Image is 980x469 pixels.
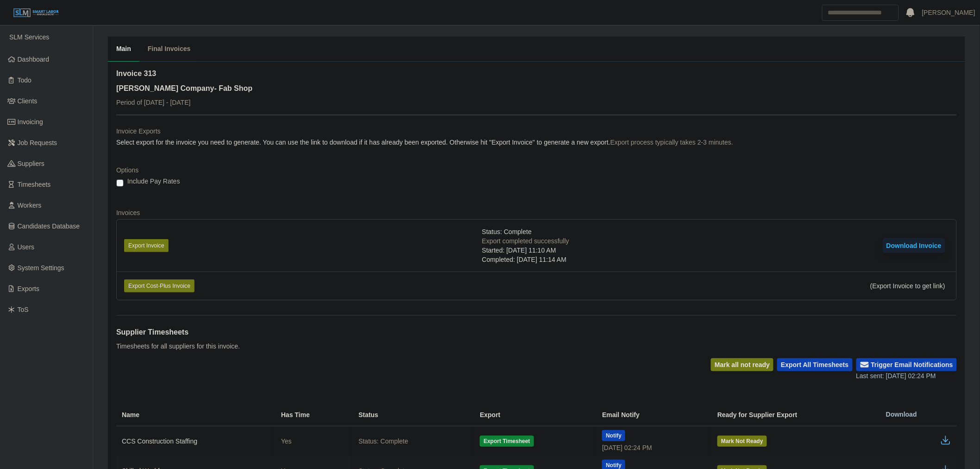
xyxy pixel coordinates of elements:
div: Export completed successfully [482,236,569,246]
span: Clients [18,97,38,105]
button: Export All Timesheets [777,358,852,371]
button: Export Timesheet [480,436,534,447]
span: System Settings [18,264,64,272]
button: Download Invoice [883,238,945,253]
h1: Supplier Timesheets [116,327,240,338]
span: Dashboard [18,56,50,63]
button: Mark all not ready [711,358,773,371]
button: Notify [602,430,625,441]
div: Completed: [DATE] 11:14 AM [482,255,569,264]
button: Mark Not Ready [717,436,767,447]
th: Status [351,403,472,426]
div: [DATE] 02:24 PM [602,443,703,452]
div: Started: [DATE] 11:10 AM [482,246,569,255]
dd: Select export for the invoice you need to generate. You can use the link to download if it has al... [116,138,957,147]
p: Period of [DATE] - [DATE] [116,98,252,107]
span: Suppliers [18,160,44,167]
td: CCS Construction Staffing [116,426,274,456]
th: Download [879,403,957,426]
span: Job Requests [18,139,57,146]
span: Status: Complete [482,227,532,236]
span: SLM Services [9,33,49,41]
span: ToS [18,306,29,313]
span: Export process typically takes 2-3 minutes. [610,139,733,146]
span: Exports [18,285,39,292]
span: Users [18,243,35,251]
dt: Options [116,165,957,175]
th: Email Notify [595,403,710,426]
button: Export Cost-Plus Invoice [124,279,195,292]
dt: Invoice Exports [116,127,957,136]
th: Ready for Supplier Export [710,403,879,426]
label: Include Pay Rates [127,177,180,186]
th: Name [116,403,274,426]
button: Main [108,37,139,62]
h2: Invoice 313 [116,68,252,79]
img: SLM Logo [13,8,59,18]
h3: [PERSON_NAME] Company- Fab Shop [116,83,252,94]
dt: Invoices [116,208,957,217]
input: Search [822,5,899,21]
span: (Export Invoice to get link) [870,282,945,290]
span: Todo [18,76,31,84]
span: Candidates Database [18,222,80,230]
div: Last sent: [DATE] 02:24 PM [856,371,957,381]
td: Yes [274,426,351,456]
button: Final Invoices [139,37,199,62]
a: [PERSON_NAME] [922,8,975,18]
button: Export Invoice [124,239,169,252]
span: Invoicing [18,118,43,126]
span: Status: Complete [358,437,408,446]
th: Export [472,403,595,426]
span: Timesheets [18,181,51,188]
th: Has Time [274,403,351,426]
a: Download Invoice [883,242,945,249]
span: Workers [18,202,42,209]
button: Trigger Email Notifications [856,358,957,371]
p: Timesheets for all suppliers for this invoice. [116,342,240,351]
